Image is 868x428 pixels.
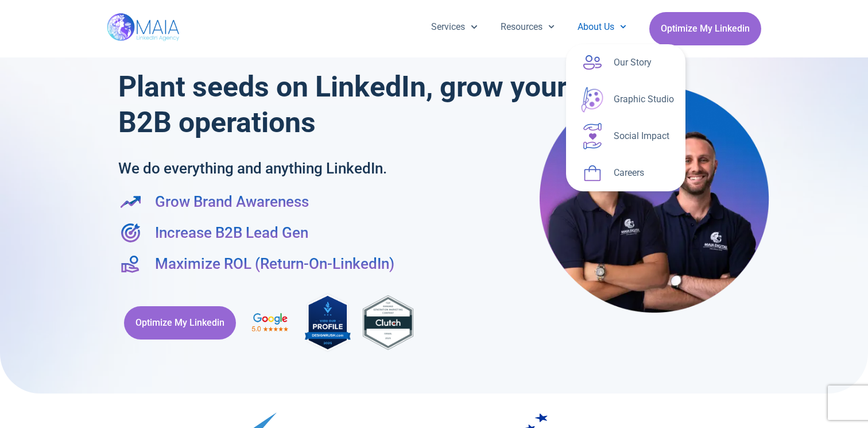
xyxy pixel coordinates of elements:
span: Grow Brand Awareness [152,191,309,213]
a: Social Impact [566,118,685,155]
span: Optimize My Linkedin [661,18,750,40]
a: Optimize My Linkedin [124,306,236,340]
span: Optimize My Linkedin [135,312,224,334]
nav: Menu [420,12,638,42]
a: Optimize My Linkedin [649,12,761,45]
span: Increase B2B Lead Gen [152,222,308,244]
img: MAIA Digital's rating on DesignRush, the industry-leading B2B Marketplace connecting brands with ... [305,292,351,353]
a: Our Story [566,44,685,81]
a: Graphic Studio [566,81,685,118]
ul: About Us [566,44,685,191]
a: Careers [566,155,685,191]
img: Maia Digital- Shay & Eli [540,84,769,313]
h1: Plant seeds on LinkedIn, grow your B2B operations [118,69,572,140]
a: Services [420,12,489,42]
span: Maximize ROL (Return-On-LinkedIn) [152,253,394,275]
a: Resources [489,12,566,42]
h2: We do everything and anything LinkedIn. [118,157,498,179]
a: About Us [566,12,638,42]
